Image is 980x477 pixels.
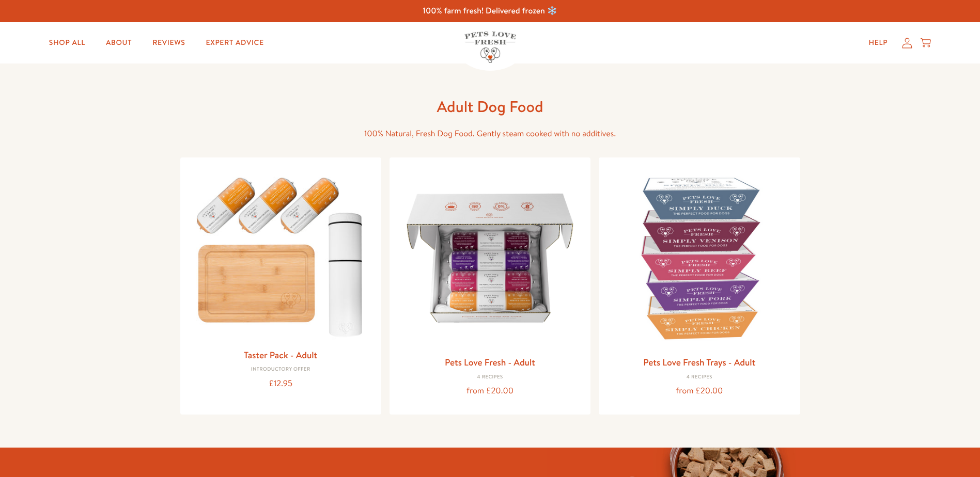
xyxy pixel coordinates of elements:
[364,128,616,139] span: 100% Natural, Fresh Dog Food. Gently steam cooked with no additives.
[607,384,791,398] div: from £20.00
[189,377,373,391] div: £12.95
[98,33,140,53] a: About
[244,348,317,361] a: Taster Pack - Adult
[325,97,656,117] h1: Adult Dog Food
[398,384,582,398] div: from £20.00
[198,33,272,53] a: Expert Advice
[144,33,193,53] a: Reviews
[643,356,755,369] a: Pets Love Fresh Trays - Adult
[398,374,582,380] div: 4 Recipes
[860,33,896,53] a: Help
[607,166,791,350] img: Pets Love Fresh Trays - Adult
[445,356,535,369] a: Pets Love Fresh - Adult
[464,31,516,63] img: Pets Love Fresh
[189,367,373,373] div: Introductory Offer
[607,374,791,380] div: 4 Recipes
[398,166,582,350] img: Pets Love Fresh - Adult
[41,33,94,53] a: Shop All
[189,166,373,343] img: Taster Pack - Adult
